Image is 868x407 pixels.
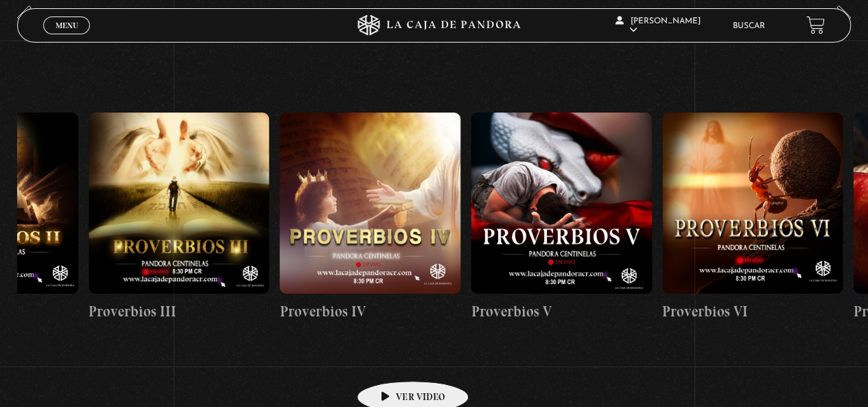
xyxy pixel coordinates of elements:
a: Buscar [733,22,765,30]
button: Next [827,5,851,30]
h4: Proverbios IV [279,301,460,323]
span: [PERSON_NAME] [615,17,701,34]
span: Menu [56,21,78,30]
h4: Proverbios III [89,301,270,323]
h4: Proverbios V [471,301,652,323]
a: Proverbios VI [662,40,843,395]
span: Cerrar [51,33,83,43]
a: Proverbios IV [279,40,460,395]
h4: Proverbios VI [662,301,843,323]
a: Proverbios V [471,40,652,395]
a: View your shopping cart [806,16,825,34]
a: Proverbios III [89,40,270,395]
button: Previous [17,5,41,30]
